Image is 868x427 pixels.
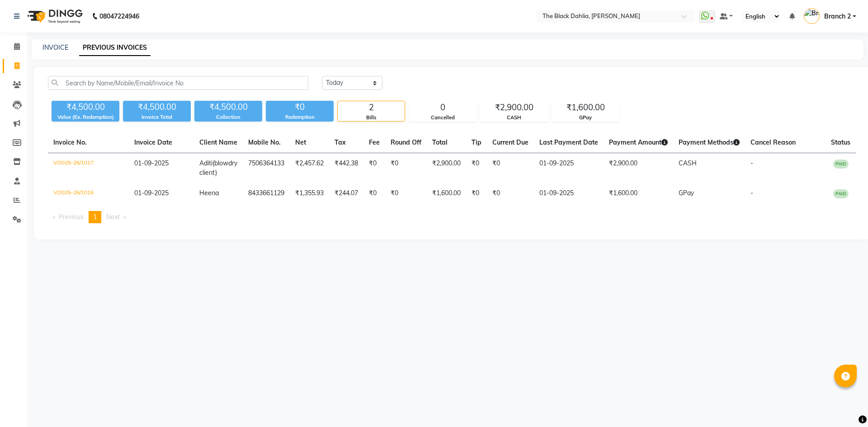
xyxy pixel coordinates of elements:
div: ₹2,900.00 [481,101,547,114]
span: 01-09-2025 [134,159,169,167]
span: Next [106,213,120,221]
div: Invoice Total [123,113,191,121]
div: Redemption [266,113,334,121]
input: Search by Name/Mobile/Email/Invoice No [48,76,308,90]
td: ₹0 [487,183,534,204]
div: 0 [409,101,476,114]
span: - [750,189,753,197]
span: CASH [679,159,697,167]
td: 8433661129 [243,183,290,204]
td: ₹2,457.62 [290,153,329,183]
span: Client Name [199,138,237,146]
td: V/2025-26/1017 [48,153,129,183]
td: ₹0 [487,153,534,183]
td: ₹0 [363,183,385,204]
td: ₹2,900.00 [427,153,466,183]
td: 01-09-2025 [534,183,604,204]
span: Payment Amount [609,138,668,146]
span: Branch 2 [824,12,851,21]
span: Invoice Date [134,138,172,146]
span: Last Payment Date [539,138,598,146]
span: Current Due [492,138,528,146]
div: GPay [552,114,619,122]
span: (blowdry client) [199,159,237,177]
td: ₹0 [385,153,427,183]
td: ₹1,600.00 [427,183,466,204]
td: 01-09-2025 [534,153,604,183]
div: ₹4,500.00 [123,101,191,113]
span: PAID [833,160,849,169]
img: Branch 2 [804,8,820,24]
td: ₹0 [466,183,487,204]
span: Tax [335,138,346,146]
span: Net [295,138,306,146]
td: V/2025-26/1016 [48,183,129,204]
div: ₹0 [266,101,334,113]
td: ₹1,355.93 [290,183,329,204]
a: INVOICE [42,43,68,52]
span: Round Off [391,138,421,146]
span: 01-09-2025 [134,189,169,197]
span: 1 [93,213,97,221]
span: GPay [679,189,694,197]
span: Fee [369,138,380,146]
div: ₹4,500.00 [194,101,262,113]
td: ₹2,900.00 [604,153,673,183]
td: ₹442.38 [329,153,363,183]
td: ₹1,600.00 [604,183,673,204]
td: 7506364133 [243,153,290,183]
div: CASH [481,114,547,122]
div: ₹1,600.00 [552,101,619,114]
div: ₹4,500.00 [52,101,119,113]
span: Aditi [199,159,212,167]
span: Cancel Reason [750,138,796,146]
span: PAID [833,189,849,198]
span: Payment Methods [679,138,740,146]
div: Value (Ex. Redemption) [52,113,119,121]
div: Collection [194,113,262,121]
span: - [750,159,753,167]
span: Mobile No. [248,138,281,146]
span: Previous [59,213,84,221]
span: Heena [199,189,219,197]
td: ₹0 [466,153,487,183]
div: Bills [338,114,405,122]
div: Cancelled [409,114,476,122]
iframe: chat widget [830,391,859,418]
td: ₹244.07 [329,183,363,204]
img: logo [23,4,85,29]
td: ₹0 [363,153,385,183]
a: PREVIOUS INVOICES [79,40,151,56]
span: Total [432,138,448,146]
td: ₹0 [385,183,427,204]
span: Tip [472,138,481,146]
div: 2 [338,101,405,114]
span: Status [831,138,850,146]
b: 08047224946 [99,4,139,29]
nav: Pagination [48,211,856,223]
span: Invoice No. [53,138,87,146]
